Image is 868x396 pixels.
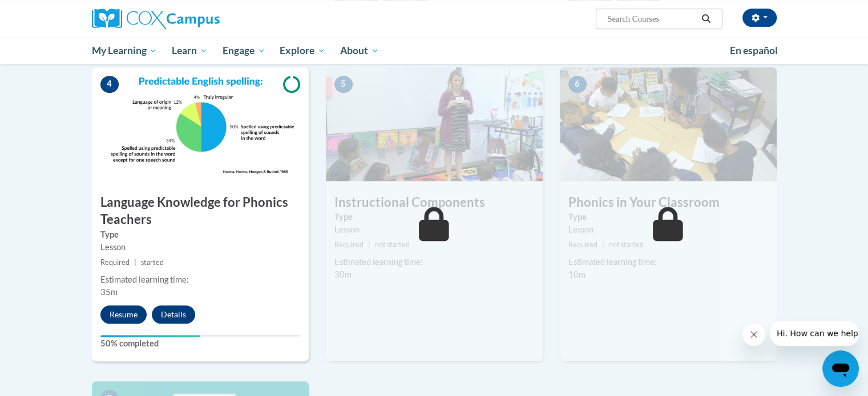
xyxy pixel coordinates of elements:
[172,44,208,58] span: Learn
[602,240,604,249] span: |
[568,256,768,268] div: Estimated learning time:
[375,240,410,249] span: not started
[100,337,300,350] label: 50% completed
[100,241,300,254] div: Lesson
[334,223,534,236] div: Lesson
[334,256,534,268] div: Estimated learning time:
[100,258,130,267] span: Required
[568,223,768,236] div: Lesson
[560,67,777,181] img: Course Image
[92,9,220,29] img: Cox Campus
[697,12,714,26] button: Search
[84,38,165,64] a: My Learning
[568,76,587,93] span: 6
[7,8,92,17] span: Hi. How can we help?
[100,228,300,241] label: Type
[215,38,273,64] a: Engage
[92,194,309,229] h3: Language Knowledge for Phonics Teachers
[100,287,118,297] span: 35m
[822,350,859,387] iframe: Button to launch messaging window
[223,44,265,58] span: Engage
[568,240,597,249] span: Required
[141,258,164,267] span: started
[134,258,136,267] span: |
[326,67,543,181] img: Course Image
[368,240,370,249] span: |
[91,44,157,58] span: My Learning
[606,12,697,26] input: Search Courses
[92,9,309,29] a: Cox Campus
[326,194,543,211] h3: Instructional Components
[164,38,215,64] a: Learn
[100,305,147,324] button: Resume
[100,335,200,337] div: Your progress
[100,76,119,93] span: 4
[100,273,300,286] div: Estimated learning time:
[152,305,195,324] button: Details
[92,67,309,181] img: Course Image
[334,211,534,223] label: Type
[334,270,352,279] span: 30m
[730,44,778,56] span: En español
[334,76,353,93] span: 5
[272,38,333,64] a: Explore
[770,321,859,346] iframe: Message from company
[742,9,777,27] button: Account Settings
[722,39,785,63] a: En español
[609,240,644,249] span: not started
[742,323,765,346] iframe: Close message
[334,240,364,249] span: Required
[333,38,386,64] a: About
[568,211,768,223] label: Type
[340,44,379,58] span: About
[568,270,586,279] span: 10m
[75,38,794,64] div: Main menu
[280,44,325,58] span: Explore
[560,194,777,211] h3: Phonics in Your Classroom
